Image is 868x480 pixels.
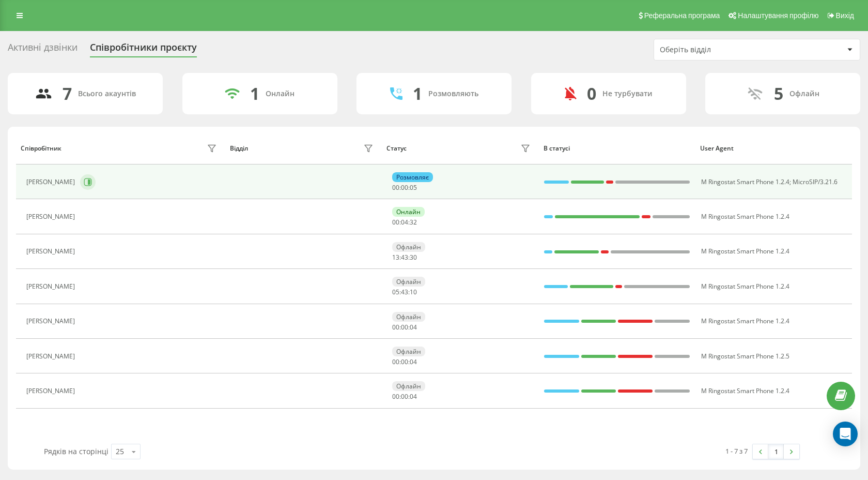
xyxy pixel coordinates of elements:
span: 00 [401,323,408,332]
div: Співробітники проєкту [90,42,197,58]
div: [PERSON_NAME] [26,353,78,360]
div: 0 [587,84,596,103]
div: Розмовляють [428,89,478,98]
span: M Ringostat Smart Phone 1.2.4 [701,386,789,395]
div: 25 [116,446,124,457]
div: : : [392,324,417,331]
div: [PERSON_NAME] [26,178,78,186]
div: [PERSON_NAME] [26,318,78,325]
span: 05 [392,288,399,296]
span: 00 [392,392,399,401]
span: M Ringostat Smart Phone 1.2.5 [701,352,789,361]
span: M Ringostat Smart Phone 1.2.4 [701,317,789,325]
div: Онлайн [392,207,425,217]
span: M Ringostat Smart Phone 1.2.4 [701,177,789,186]
div: Онлайн [266,89,295,98]
div: Open Intercom Messenger [833,422,858,446]
div: Офлайн [392,381,425,391]
div: [PERSON_NAME] [26,213,78,220]
div: : : [392,254,417,261]
div: Всього акаунтів [78,89,136,98]
span: M Ringostat Smart Phone 1.2.4 [701,247,789,256]
span: 43 [401,288,408,296]
div: 1 - 7 з 7 [725,446,748,456]
span: 00 [392,357,399,366]
div: В статусі [544,145,691,152]
span: 04 [401,218,408,227]
div: Співробітник [21,145,61,152]
span: 00 [392,218,399,227]
span: Рядків на сторінці [44,446,109,456]
div: Розмовляє [392,172,433,182]
div: : : [392,219,417,226]
div: Відділ [230,145,248,152]
span: 43 [401,253,408,262]
div: : : [392,289,417,296]
div: Офлайн [789,89,819,98]
span: Вихід [836,11,854,20]
div: 1 [413,84,422,103]
div: [PERSON_NAME] [26,283,78,290]
span: 04 [410,323,417,332]
span: 13 [392,253,399,262]
div: Не турбувати [602,89,653,98]
span: 04 [410,392,417,401]
span: 04 [410,357,417,366]
div: Статус [386,145,407,152]
div: [PERSON_NAME] [26,248,78,255]
span: 30 [410,253,417,262]
div: 7 [63,84,72,103]
span: MicroSIP/3.21.6 [793,177,838,186]
span: 00 [401,392,408,401]
div: Офлайн [392,277,425,287]
span: M Ringostat Smart Phone 1.2.4 [701,212,789,221]
span: 32 [410,218,417,227]
span: 00 [392,183,399,192]
div: : : [392,393,417,400]
div: 1 [250,84,259,103]
span: Реферальна програма [644,11,720,20]
a: 1 [768,444,784,459]
span: 10 [410,288,417,296]
span: 00 [401,357,408,366]
div: Офлайн [392,312,425,322]
span: 00 [401,183,408,192]
span: M Ringostat Smart Phone 1.2.4 [701,282,789,291]
div: Активні дзвінки [8,42,78,58]
span: 05 [410,183,417,192]
div: Офлайн [392,347,425,356]
div: User Agent [700,145,847,152]
div: Оберіть відділ [660,46,783,54]
div: 5 [774,84,783,103]
div: [PERSON_NAME] [26,387,78,395]
div: : : [392,358,417,366]
span: Налаштування профілю [738,11,818,20]
span: 00 [392,323,399,332]
div: Офлайн [392,242,425,252]
div: : : [392,184,417,191]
